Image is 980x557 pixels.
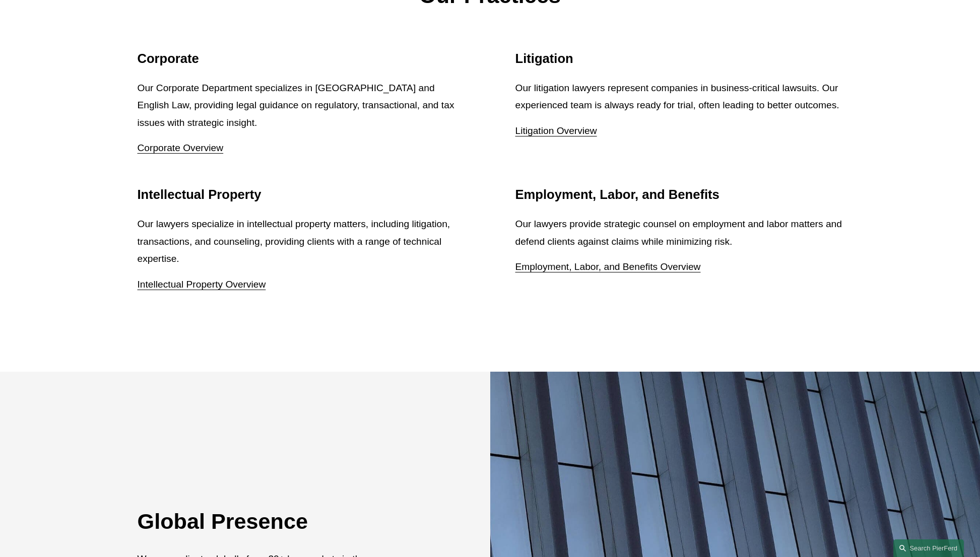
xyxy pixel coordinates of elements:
h2: Corporate [138,51,465,66]
h2: Employment, Labor, and Benefits [515,187,843,202]
p: Our Corporate Department specializes in [GEOGRAPHIC_DATA] and English Law, providing legal guidan... [138,80,465,132]
h2: Intellectual Property [138,187,465,202]
h2: Litigation [515,51,843,66]
p: Our litigation lawyers represent companies in business-critical lawsuits. Our experienced team is... [515,80,843,114]
h2: Global Presence [138,508,431,534]
a: Search this site [893,539,964,557]
a: Corporate Overview [138,143,224,153]
a: Employment, Labor, and Benefits Overview [515,261,701,272]
a: Intellectual Property Overview [138,279,266,290]
p: Our lawyers provide strategic counsel on employment and labor matters and defend clients against ... [515,216,843,250]
p: Our lawyers specialize in intellectual property matters, including litigation, transactions, and ... [138,216,465,268]
a: Litigation Overview [515,125,597,136]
